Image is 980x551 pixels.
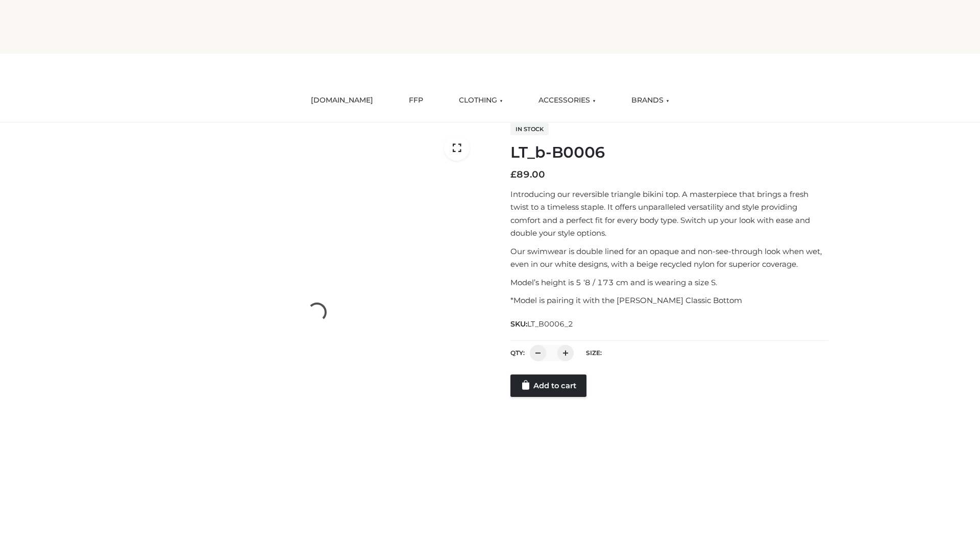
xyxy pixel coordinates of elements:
p: Our swimwear is double lined for an opaque and non-see-through look when wet, even in our white d... [510,245,828,271]
span: £ [510,169,517,180]
p: Model’s height is 5 ‘8 / 173 cm and is wearing a size S. [510,276,828,289]
a: ACCESSORIES [531,89,603,112]
p: *Model is pairing it with the [PERSON_NAME] Classic Bottom [510,294,828,307]
span: LT_B0006_2 [527,319,573,329]
label: QTY: [510,349,525,357]
a: FFP [401,89,431,112]
a: BRANDS [624,89,677,112]
p: Introducing our reversible triangle bikini top. A masterpiece that brings a fresh twist to a time... [510,188,828,240]
span: In stock [510,123,549,135]
a: CLOTHING [451,89,510,112]
a: [DOMAIN_NAME] [303,89,381,112]
bdi: 89.00 [510,169,545,180]
label: Size: [586,349,602,357]
a: Add to cart [510,374,586,397]
span: SKU: [510,318,574,330]
h1: LT_b-B0006 [510,143,828,162]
